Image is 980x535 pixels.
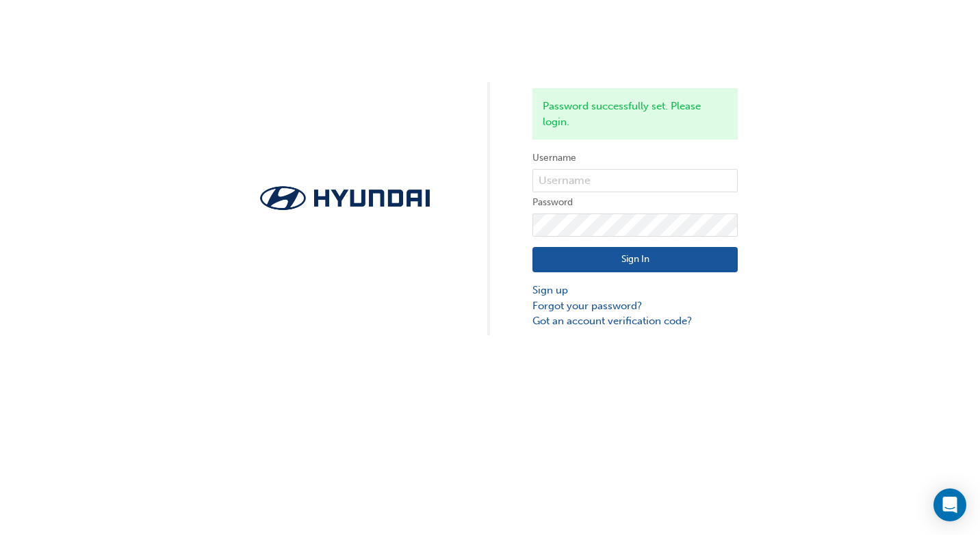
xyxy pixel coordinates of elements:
button: Sign In [532,247,738,273]
a: Got an account verification code? [532,313,738,329]
div: Open Intercom Messenger [933,488,966,521]
input: Username [532,169,738,192]
div: Password successfully set. Please login. [532,88,738,140]
img: Trak [242,182,448,214]
a: Sign up [532,283,738,298]
label: Username [532,150,738,166]
a: Forgot your password? [532,298,738,314]
label: Password [532,194,738,211]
